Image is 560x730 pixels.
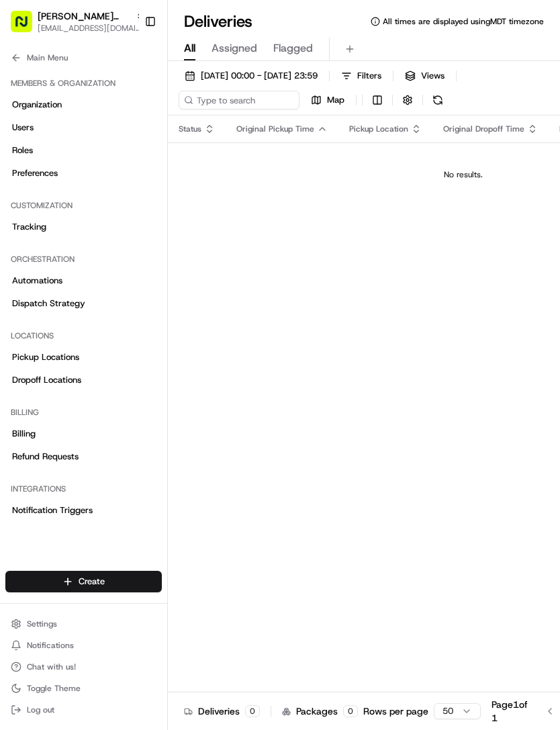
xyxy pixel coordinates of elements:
[184,40,195,56] span: All
[12,144,33,156] span: Roles
[38,9,130,23] button: [PERSON_NAME][GEOGRAPHIC_DATA] - [GEOGRAPHIC_DATA]
[428,91,447,109] button: Refresh
[421,70,445,82] span: Views
[492,698,528,725] div: Page 1 of 1
[5,657,162,676] button: Chat with us!
[5,402,162,423] div: Billing
[5,73,162,94] div: Members & Organization
[27,619,57,629] span: Settings
[5,423,162,445] a: Billing
[327,94,344,106] span: Map
[5,478,162,500] div: Integrations
[27,52,68,63] span: Main Menu
[5,614,162,633] button: Settings
[305,91,351,109] button: Map
[201,70,318,82] span: [DATE] 00:00 - [DATE] 23:59
[5,500,162,521] a: Notification Triggers
[5,446,162,467] a: Refund Requests
[282,704,358,718] div: Packages
[363,704,428,718] p: Rows per page
[5,5,139,38] button: [PERSON_NAME][GEOGRAPHIC_DATA] - [GEOGRAPHIC_DATA][EMAIL_ADDRESS][DOMAIN_NAME]
[5,117,162,138] a: Users
[5,94,162,116] a: Organization
[5,48,162,67] button: Main Menu
[5,195,162,216] div: Customization
[27,704,54,715] span: Log out
[12,374,81,386] span: Dropoff Locations
[184,11,252,32] h1: Deliveries
[5,163,162,184] a: Preferences
[12,99,62,111] span: Organization
[12,221,46,233] span: Tracking
[343,705,358,717] div: 0
[179,91,299,109] input: Type to search
[12,122,34,134] span: Users
[179,124,201,134] span: Status
[335,66,387,85] button: Filters
[27,683,81,694] span: Toggle Theme
[5,571,162,592] button: Create
[5,325,162,347] div: Locations
[12,298,85,310] span: Dispatch Strategy
[27,661,76,672] span: Chat with us!
[5,216,162,238] a: Tracking
[349,124,408,134] span: Pickup Location
[12,167,58,179] span: Preferences
[5,270,162,291] a: Automations
[184,704,260,718] div: Deliveries
[273,40,313,56] span: Flagged
[5,248,162,270] div: Orchestration
[12,504,93,516] span: Notification Triggers
[5,369,162,391] a: Dropoff Locations
[236,124,314,134] span: Original Pickup Time
[12,351,79,363] span: Pickup Locations
[212,40,257,56] span: Assigned
[5,522,162,544] a: Webhooks
[245,705,260,717] div: 0
[5,293,162,314] a: Dispatch Strategy
[443,124,524,134] span: Original Dropoff Time
[5,636,162,655] button: Notifications
[5,700,162,719] button: Log out
[5,347,162,368] a: Pickup Locations
[383,16,544,27] span: All times are displayed using MDT timezone
[399,66,451,85] button: Views
[27,640,74,651] span: Notifications
[5,140,162,161] a: Roles
[12,428,36,440] span: Billing
[357,70,381,82] span: Filters
[79,576,105,588] span: Create
[12,451,79,463] span: Refund Requests
[38,23,145,34] button: [EMAIL_ADDRESS][DOMAIN_NAME]
[5,679,162,698] button: Toggle Theme
[179,66,324,85] button: [DATE] 00:00 - [DATE] 23:59
[12,275,62,287] span: Automations
[12,527,52,539] span: Webhooks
